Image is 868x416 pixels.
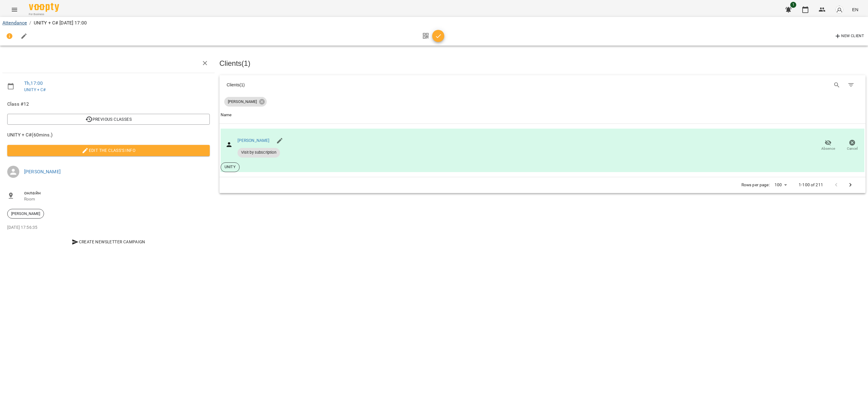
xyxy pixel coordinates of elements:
[847,146,858,151] span: Cancel
[7,101,210,108] span: Class #12
[221,164,239,170] span: UNITY
[850,4,861,15] button: EN
[24,80,43,86] a: Th , 17:00
[8,211,44,216] span: [PERSON_NAME]
[7,209,44,219] div: [PERSON_NAME]
[24,87,46,92] a: UNITY + C#
[221,111,232,119] div: Sort
[221,111,232,119] div: Name
[237,138,270,143] a: [PERSON_NAME]
[790,2,796,8] span: 1
[7,2,22,17] button: Menu
[7,131,210,139] span: UNITY + C# ( 60 mins. )
[7,225,210,231] p: [DATE] 17:56:35
[227,82,537,88] div: Clients ( 1 )
[816,137,840,154] button: Absence
[772,181,789,189] div: 100
[219,75,866,94] div: Table Toolbar
[840,137,864,154] button: Cancel
[34,19,87,27] p: UNITY + C# [DATE] 17:00
[219,59,866,67] h3: Clients ( 1 )
[29,3,59,12] img: Voopty Logo
[224,99,260,104] span: [PERSON_NAME]
[7,145,210,156] button: Edit the class's Info
[2,19,866,27] nav: breadcrumb
[12,147,205,154] span: Edit the class's Info
[844,78,858,92] button: Filter
[799,182,823,188] p: 1-100 of 211
[835,5,844,14] img: avatar_s.png
[834,33,864,40] span: New Client
[12,116,205,123] span: Previous Classes
[7,236,210,247] button: Create Newsletter Campaign
[7,114,210,125] button: Previous Classes
[10,238,207,245] span: Create Newsletter Campaign
[821,146,835,151] span: Absence
[221,111,864,119] span: Name
[830,78,844,92] button: Search
[24,196,210,202] p: Room
[741,182,770,188] p: Rows per page:
[24,169,61,174] a: [PERSON_NAME]
[843,178,858,192] button: Next Page
[29,12,59,16] span: For Business
[833,31,866,41] button: New Client
[852,6,858,13] span: EN
[224,97,267,107] div: [PERSON_NAME]
[29,19,31,27] li: /
[2,20,27,26] a: Attendance
[24,189,210,197] span: онлайн
[237,150,280,155] span: Visit by subscription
